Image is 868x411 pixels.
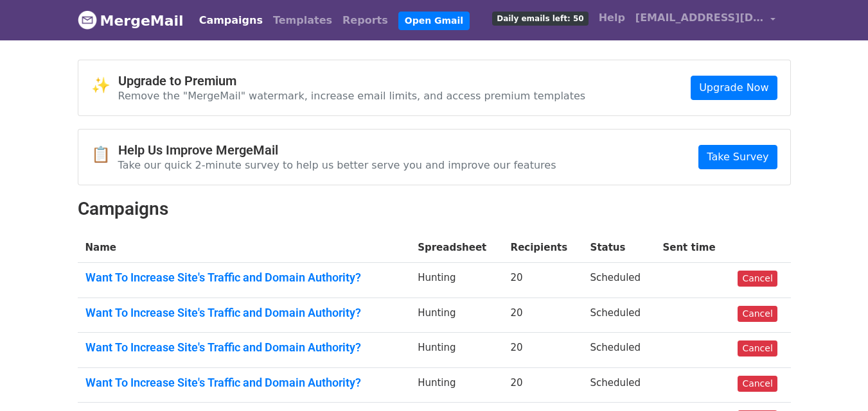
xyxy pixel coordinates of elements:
[118,73,586,88] h4: Upgrade to Premium
[738,376,777,392] a: Cancel
[85,306,403,320] a: Want To Increase Site's Traffic and Domain Authority?
[503,367,583,403] td: 20
[78,10,97,29] img: MergeMail logo
[118,158,556,172] p: Take our quick 2-minute survey to help us better serve you and improve our features
[630,5,781,35] a: [EMAIL_ADDRESS][DOMAIN_NAME]
[194,8,268,33] a: Campaigns
[118,89,586,103] p: Remove the "MergeMail" watermark, increase email limits, and access premium templates
[583,333,655,368] td: Scheduled
[78,198,791,220] h2: Campaigns
[738,340,777,356] a: Cancel
[410,298,502,333] td: Hunting
[583,263,655,298] td: Scheduled
[398,12,470,30] a: Open Gmail
[738,306,777,322] a: Cancel
[594,5,630,31] a: Help
[410,333,502,368] td: Hunting
[410,263,502,298] td: Hunting
[698,145,777,169] a: Take Survey
[503,263,583,298] td: 20
[85,376,403,390] a: Want To Increase Site's Traffic and Domain Authority?
[503,298,583,333] td: 20
[410,233,502,263] th: Spreadsheet
[738,271,777,287] a: Cancel
[583,367,655,403] td: Scheduled
[91,146,118,164] span: 📋
[655,233,730,263] th: Sent time
[583,233,655,263] th: Status
[410,367,502,403] td: Hunting
[635,10,764,26] span: [EMAIL_ADDRESS][DOMAIN_NAME]
[118,142,556,158] h4: Help Us Improve MergeMail
[78,7,184,34] a: MergeMail
[583,298,655,333] td: Scheduled
[691,76,777,100] a: Upgrade Now
[492,12,588,26] span: Daily emails left: 50
[91,76,118,95] span: ✨
[337,8,393,33] a: Reports
[503,233,583,263] th: Recipients
[503,333,583,368] td: 20
[487,5,593,31] a: Daily emails left: 50
[85,271,403,285] a: Want To Increase Site's Traffic and Domain Authority?
[85,340,403,355] a: Want To Increase Site's Traffic and Domain Authority?
[268,8,337,33] a: Templates
[78,233,411,263] th: Name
